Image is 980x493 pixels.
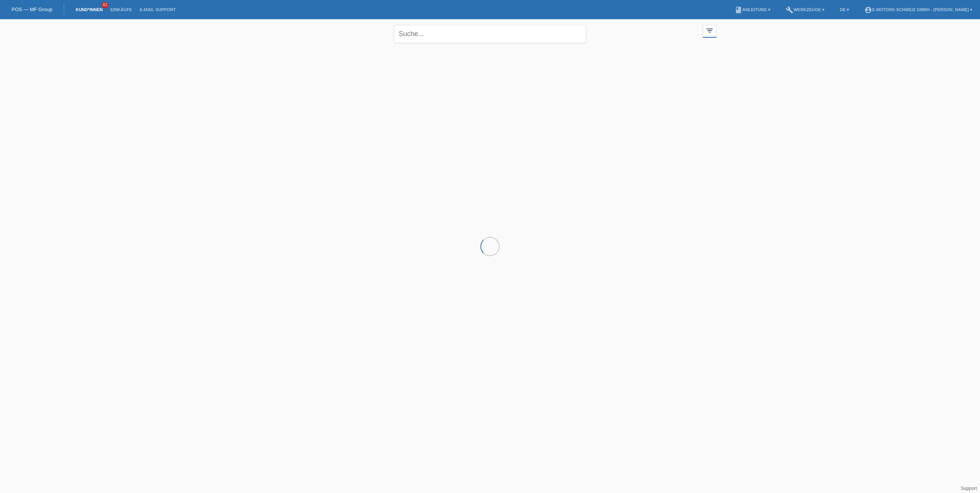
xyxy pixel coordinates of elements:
[864,6,872,14] i: account_circle
[836,7,853,12] a: DE ▾
[136,7,180,12] a: E-Mail Support
[705,26,714,35] i: filter_list
[735,6,742,14] i: book
[102,2,109,8] span: 62
[861,7,976,12] a: account_circleE-Motors Schweiz GmbH - [PERSON_NAME] ▾
[961,486,977,491] a: Support
[12,7,52,12] a: POS — MF Group
[394,25,586,43] input: Suche...
[731,7,774,12] a: bookAnleitung ▾
[72,7,106,12] a: Kund*innen
[782,7,828,12] a: buildWerkzeuge ▾
[786,6,793,14] i: build
[106,7,136,12] a: Einkäufe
